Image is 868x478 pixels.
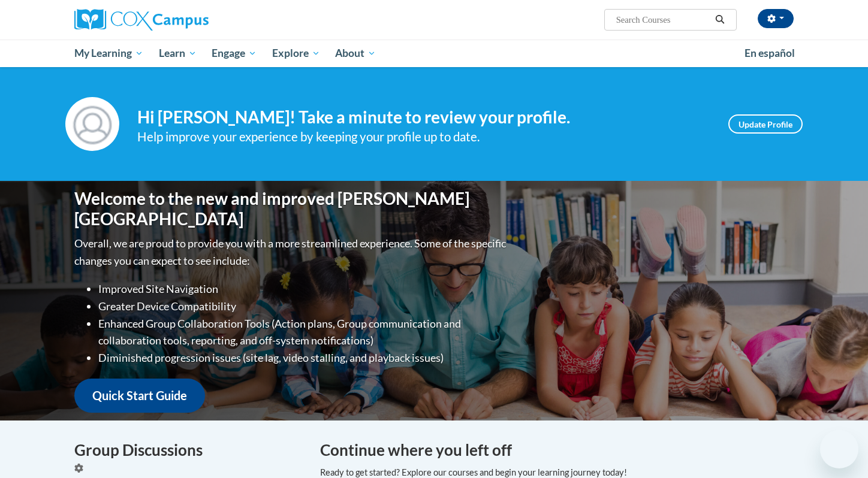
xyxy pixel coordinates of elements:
[137,107,710,128] h4: Hi [PERSON_NAME]! Take a minute to review your profile.
[74,46,143,60] span: My Learning
[159,46,197,60] span: Learn
[728,114,803,134] a: Update Profile
[98,298,509,315] li: Greater Device Compatibility
[74,9,209,31] img: Cox Campus
[320,438,794,462] h4: Continue where you left off
[737,41,803,66] a: En español
[65,97,119,151] img: Profile Image
[711,13,729,27] button: Search
[137,127,710,147] div: Help improve your experience by keeping your profile up to date.
[758,9,794,28] button: Account Settings
[264,40,328,67] a: Explore
[56,40,812,67] div: Main menu
[204,40,264,67] a: Engage
[74,438,302,462] h4: Group Discussions
[74,9,302,31] a: Cox Campus
[74,189,509,229] h1: Welcome to the new and improved [PERSON_NAME][GEOGRAPHIC_DATA]
[98,349,509,367] li: Diminished progression issues (site lag, video stalling, and playback issues)
[328,40,384,67] a: About
[74,235,509,270] p: Overall, we are proud to provide you with a more streamlined experience. Some of the specific cha...
[615,13,711,27] input: Search Courses
[98,280,509,298] li: Improved Site Navigation
[212,46,257,60] span: Engage
[820,430,858,468] iframe: Button to launch messaging window
[67,40,151,67] a: My Learning
[272,46,320,60] span: Explore
[151,40,204,67] a: Learn
[98,315,509,350] li: Enhanced Group Collaboration Tools (Action plans, Group communication and collaboration tools, re...
[745,47,795,59] span: En español
[74,379,205,413] a: Quick Start Guide
[335,46,376,60] span: About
